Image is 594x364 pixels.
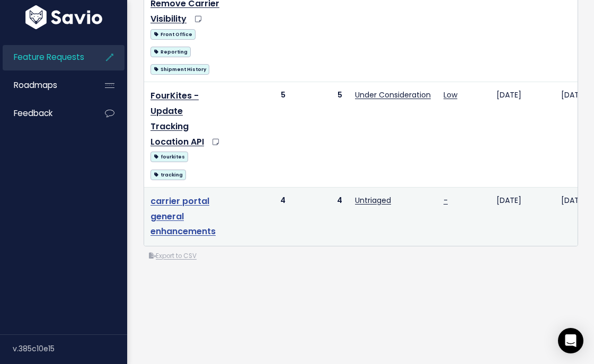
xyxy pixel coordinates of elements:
[292,82,349,188] td: 5
[292,187,349,246] td: 4
[3,73,88,97] a: Roadmaps
[558,328,583,353] div: Open Intercom Messenger
[150,90,204,147] a: FourKites - Update Tracking Location API
[14,108,52,119] span: Feedback
[444,90,457,100] a: Low
[228,187,292,246] td: 4
[150,62,209,75] a: Shipment History
[355,90,431,100] a: Under Consideration
[150,152,188,162] span: fourkites
[150,29,196,40] span: Front Office
[490,82,555,188] td: [DATE]
[149,252,197,260] a: Export to CSV
[490,187,555,246] td: [DATE]
[150,195,216,238] a: carrier portal general enhancements
[150,64,209,75] span: Shipment History
[150,167,186,181] a: tracking
[444,195,448,206] a: -
[228,82,292,188] td: 5
[13,335,127,362] div: v.385c10e15
[23,5,105,29] img: logo-white.9d6f32f41409.svg
[150,170,186,180] span: tracking
[150,47,191,57] span: Reporting
[150,27,196,40] a: Front Office
[3,101,88,126] a: Feedback
[14,79,57,91] span: Roadmaps
[150,149,188,163] a: fourkites
[3,45,88,69] a: Feature Requests
[355,195,391,206] a: Untriaged
[150,45,191,58] a: Reporting
[14,51,84,63] span: Feature Requests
